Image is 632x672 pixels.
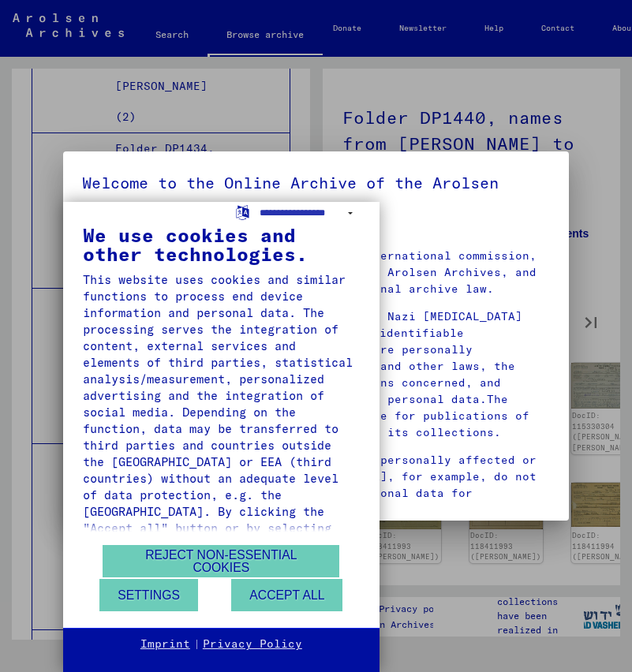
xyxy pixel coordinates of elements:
[231,579,342,611] button: Accept all
[103,545,339,577] button: Reject non-essential cookies
[99,579,198,611] button: Settings
[140,637,190,652] a: Imprint
[83,226,360,263] div: We use cookies and other technologies.
[83,271,360,636] div: This website uses cookies and similar functions to process end device information and personal da...
[203,637,302,652] a: Privacy Policy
